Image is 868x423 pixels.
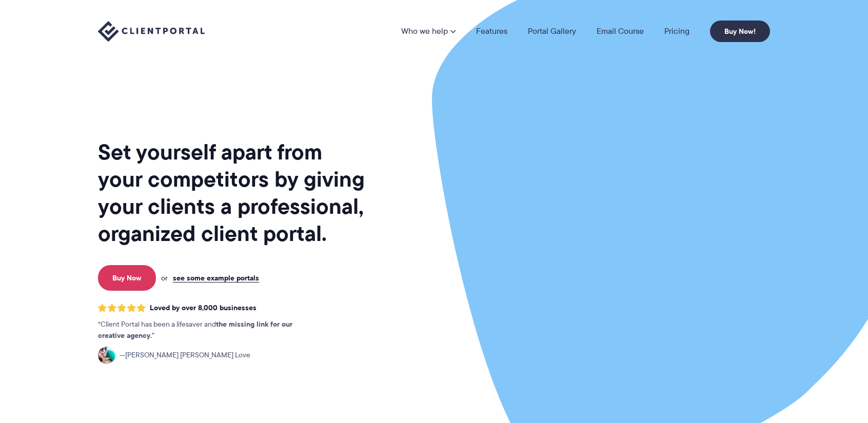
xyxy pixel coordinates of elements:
[710,21,770,42] a: Buy Now!
[476,27,507,35] a: Features
[161,273,168,283] span: or
[528,27,576,35] a: Portal Gallery
[98,319,313,341] p: Client Portal has been a lifesaver and .
[98,138,367,247] h1: Set yourself apart from your competitors by giving your clients a professional, organized client ...
[98,265,156,291] a: Buy Now
[401,27,456,35] a: Who we help
[173,273,259,283] a: see some example portals
[120,350,250,361] span: [PERSON_NAME] [PERSON_NAME] Love
[98,318,292,341] strong: the missing link for our creative agency
[597,27,644,35] a: Email Course
[664,27,689,35] a: Pricing
[150,304,257,312] span: Loved by over 8,000 businesses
